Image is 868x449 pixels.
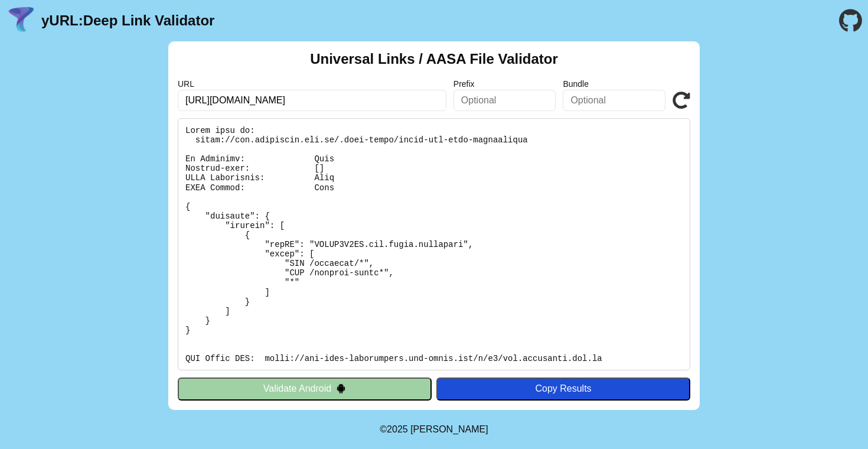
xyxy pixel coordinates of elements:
label: URL [178,79,446,89]
button: Validate Android [178,378,432,400]
button: Copy Results [436,378,690,400]
footer: © [380,410,488,449]
input: Required [178,90,446,111]
a: yURL:Deep Link Validator [41,12,214,29]
pre: Lorem ipsu do: sitam://con.adipiscin.eli.se/.doei-tempo/incid-utl-etdo-magnaaliqua En Adminimv: Q... [178,118,690,370]
label: Prefix [453,79,556,89]
span: 2025 [387,424,408,434]
h2: Universal Links / AASA File Validator [310,51,558,67]
input: Optional [453,90,556,111]
label: Bundle [563,79,665,89]
input: Optional [563,90,665,111]
img: droidIcon.svg [336,383,346,393]
a: Michael Ibragimchayev's Personal Site [410,424,488,434]
div: Copy Results [442,383,684,394]
img: yURL Logo [6,5,37,36]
